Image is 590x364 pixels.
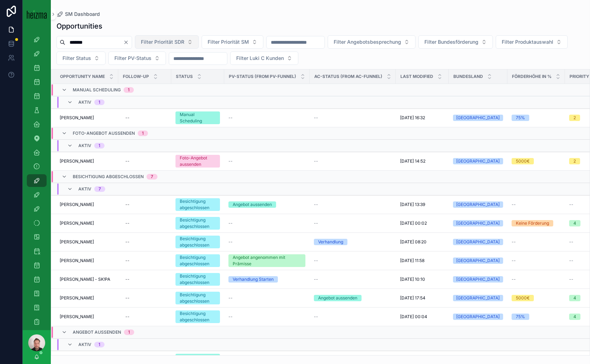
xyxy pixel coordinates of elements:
a: Besichtigung abgeschlossen [175,310,220,323]
span: -- [569,239,573,245]
a: Manual Scheduling [175,111,220,124]
div: 75% [516,314,525,320]
a: [GEOGRAPHIC_DATA] [453,201,503,208]
span: Last Modified [400,74,433,79]
a: -- [512,277,561,282]
a: [PERSON_NAME] [60,258,114,263]
a: [PERSON_NAME] [60,295,114,301]
span: -- [228,239,233,245]
div: 4 [573,314,576,320]
span: [DATE] 13:39 [400,202,425,207]
a: -- [123,274,167,285]
span: [PERSON_NAME] [60,295,94,301]
span: -- [314,277,318,282]
div: 75% [516,115,525,121]
a: 75% [512,314,561,320]
div: Besichtigung abgeschlossen [180,310,216,323]
a: 5000€ [512,158,561,164]
span: -- [569,258,573,263]
div: Verhandlung Starten [233,276,274,283]
span: Aktiv [78,342,91,347]
div: [GEOGRAPHIC_DATA] [457,295,500,301]
a: [DATE] 08:20 [400,239,445,245]
span: -- [228,115,233,121]
span: Manual Scheduling [73,87,121,93]
a: -- [228,115,305,121]
div: Besichtigung abgeschlossen [180,273,216,286]
span: Filter Bundesförderung [424,38,478,45]
span: Filter Produktauswahl [502,38,553,45]
span: Filter Status [62,55,91,62]
a: [DATE] 00:02 [400,220,445,226]
span: -- [314,314,318,320]
div: -- [125,115,130,121]
div: [GEOGRAPHIC_DATA] [457,239,500,245]
span: Bundesland [453,74,483,79]
span: [PERSON_NAME] - SK!PA [60,277,110,282]
div: 4 [573,220,576,226]
a: [GEOGRAPHIC_DATA] [453,115,503,121]
div: 7 [99,186,101,192]
a: Foto-Angebot aussenden [175,155,220,168]
a: [GEOGRAPHIC_DATA] [453,158,503,164]
button: Select Button [230,51,298,65]
span: Aktiv [78,143,91,148]
div: Foto-Angebot aussenden [180,155,216,168]
a: Verhandlung Starten [228,276,305,283]
a: [DATE] 10:10 [400,277,445,282]
a: [PERSON_NAME] [60,158,114,164]
a: Verhandlung [314,239,392,245]
a: -- [123,292,167,304]
a: [DATE] 14:52 [400,158,445,164]
a: [DATE] 13:39 [400,202,445,207]
div: 1 [128,329,130,335]
span: Aktiv [78,186,91,192]
span: [PERSON_NAME] [60,258,94,263]
span: PV-Status (from PV-Funnel) [229,74,296,79]
button: Select Button [328,35,416,49]
div: -- [125,158,130,164]
div: 4 [573,295,576,301]
div: [GEOGRAPHIC_DATA] [457,314,500,320]
button: Select Button [56,51,106,65]
a: -- [123,112,167,123]
a: -- [512,258,561,263]
div: 2 [573,158,576,164]
button: Select Button [496,35,568,49]
span: Filter Priorität SM [208,38,249,45]
span: -- [512,258,516,263]
a: -- [314,277,392,282]
a: -- [512,239,561,245]
span: Filter Priorität SDR [141,38,184,45]
a: -- [123,311,167,322]
button: Select Button [418,35,493,49]
span: -- [314,115,318,121]
span: -- [228,220,233,226]
a: -- [314,314,392,320]
span: Follow-up [123,74,149,79]
span: [DATE] 16:32 [400,115,425,121]
span: SM Dashboard [65,11,100,18]
a: -- [228,239,305,245]
span: [PERSON_NAME] [60,314,94,320]
a: [PERSON_NAME] - SK!PA [60,277,114,282]
span: Filter Luki C Kunden [236,55,284,62]
span: [DATE] 00:04 [400,314,427,320]
span: -- [228,158,233,164]
a: -- [228,295,305,301]
span: [DATE] 14:52 [400,158,425,164]
a: [GEOGRAPHIC_DATA] [453,314,503,320]
div: Besichtigung abgeschlossen [180,198,216,211]
h1: Opportunities [56,21,102,31]
span: [DATE] 11:58 [400,258,424,263]
span: Status [176,74,193,79]
a: [PERSON_NAME] [60,202,114,207]
a: -- [123,236,167,248]
a: [GEOGRAPHIC_DATA] [453,239,503,245]
a: -- [314,158,392,164]
a: [GEOGRAPHIC_DATA] [453,276,503,283]
a: Besichtigung abgeschlossen [175,217,220,230]
a: [PERSON_NAME] [60,314,114,320]
div: -- [125,202,130,207]
a: Besichtigung abgeschlossen [175,273,220,286]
